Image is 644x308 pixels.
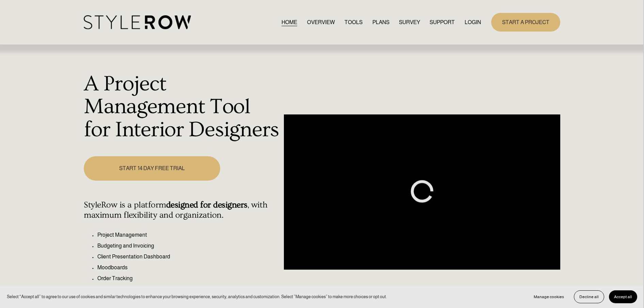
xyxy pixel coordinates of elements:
[529,290,569,303] button: Manage cookies
[614,294,632,299] span: Accept all
[399,18,420,27] a: SURVEY
[97,253,280,261] p: Client Presentation Dashboard
[166,200,247,210] strong: designed for designers
[84,73,280,142] h1: A Project Management Tool for Interior Designers
[344,18,363,27] a: TOOLS
[7,293,387,300] p: Select “Accept all” to agree to our use of cookies and similar technologies to enhance your brows...
[84,200,280,220] h4: StyleRow is a platform , with maximum flexibility and organization.
[430,18,455,26] span: SUPPORT
[97,264,280,272] p: Moodboards
[430,18,455,27] a: folder dropdown
[465,18,481,27] a: LOGIN
[579,294,599,299] span: Decline all
[84,15,191,29] img: StyleRow
[609,290,637,303] button: Accept all
[97,231,280,239] p: Project Management
[534,294,564,299] span: Manage cookies
[97,242,280,250] p: Budgeting and Invoicing
[307,18,335,27] a: OVERVIEW
[97,274,280,283] p: Order Tracking
[372,18,389,27] a: PLANS
[491,13,560,32] a: START A PROJECT
[281,18,297,27] a: HOME
[574,290,604,303] button: Decline all
[84,156,220,180] a: START 14 DAY FREE TRIAL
